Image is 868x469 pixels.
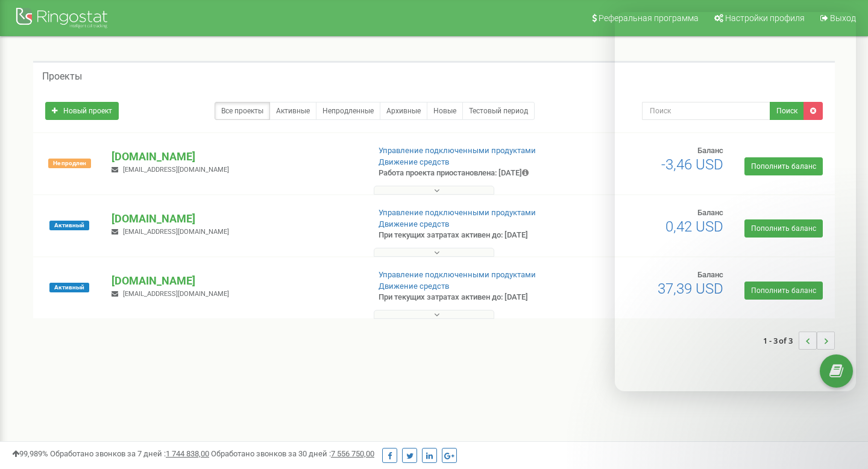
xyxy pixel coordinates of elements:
[112,149,359,165] p: [DOMAIN_NAME]
[379,146,536,155] a: Управление подключенными продуктами
[112,211,359,227] p: [DOMAIN_NAME]
[331,449,374,458] u: 7 556 750,00
[12,449,48,458] span: 99,989%
[379,157,449,166] a: Движение средств
[42,71,82,82] h5: Проекты
[49,221,89,230] span: Активный
[427,102,463,120] a: Новые
[379,270,536,279] a: Управление подключенными продуктами
[380,102,427,120] a: Архивные
[48,159,91,168] span: Не продлен
[599,13,699,23] span: Реферальная программа
[166,449,209,458] u: 1 744 838,00
[379,282,449,291] a: Движение средств
[379,219,449,228] a: Движение средств
[215,102,270,120] a: Все проекты
[123,290,229,298] span: [EMAIL_ADDRESS][DOMAIN_NAME]
[269,102,316,120] a: Активные
[379,168,559,179] p: Работа проекта приостановлена: [DATE]
[379,230,559,241] p: При текущих затратах активен до: [DATE]
[123,228,229,236] span: [EMAIL_ADDRESS][DOMAIN_NAME]
[49,283,89,292] span: Активный
[112,273,359,289] p: [DOMAIN_NAME]
[45,102,119,120] a: Новый проект
[316,102,380,120] a: Непродленные
[827,401,856,430] iframe: Intercom live chat
[211,449,374,458] span: Обработано звонков за 30 дней :
[462,102,535,120] a: Тестовый период
[379,292,559,303] p: При текущих затратах активен до: [DATE]
[379,208,536,217] a: Управление подключенными продуктами
[123,166,229,174] span: [EMAIL_ADDRESS][DOMAIN_NAME]
[50,449,209,458] span: Обработано звонков за 7 дней :
[615,12,856,391] iframe: Intercom live chat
